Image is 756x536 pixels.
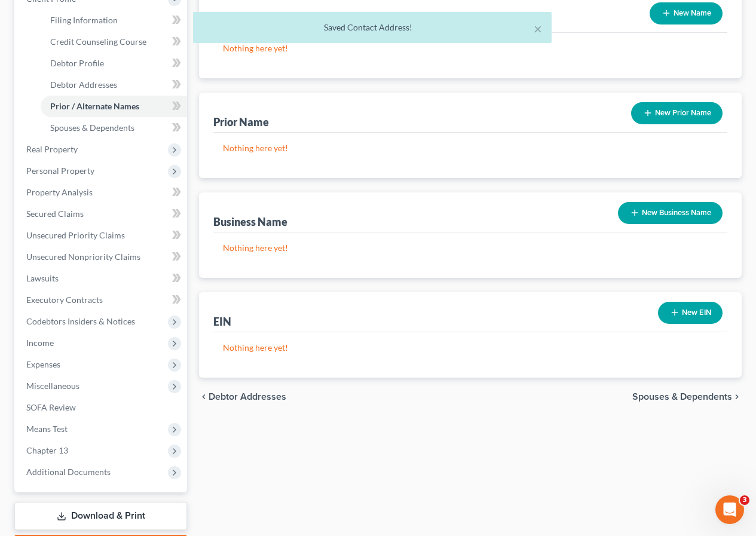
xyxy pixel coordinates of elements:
div: EIN [213,314,231,329]
a: Unsecured Nonpriority Claims [17,246,187,268]
span: Lawsuits [26,273,59,283]
span: Debtor Addresses [50,79,117,90]
button: New Prior Name [631,102,723,124]
span: Additional Documents [26,467,111,477]
span: Income [26,338,54,348]
a: Filing Information [41,10,187,31]
span: Secured Claims [26,209,84,219]
a: Spouses & Dependents [41,117,187,139]
i: chevron_right [732,392,742,402]
button: New Name [650,2,723,24]
span: Spouses & Dependents [632,392,732,402]
p: Nothing here yet! [223,142,718,154]
a: Prior / Alternate Names [41,96,187,117]
p: Nothing here yet! [223,242,718,254]
span: Unsecured Nonpriority Claims [26,252,140,262]
div: Business Name [213,215,287,229]
span: Expenses [26,359,60,369]
span: Spouses & Dependents [50,122,134,133]
span: Executory Contracts [26,295,103,305]
span: 3 [740,495,749,505]
a: Unsecured Priority Claims [17,225,187,246]
a: Secured Claims [17,203,187,225]
span: Real Property [26,144,78,154]
p: Nothing here yet! [223,342,718,354]
button: Spouses & Dependents chevron_right [632,392,742,402]
a: Executory Contracts [17,289,187,311]
a: Property Analysis [17,182,187,203]
span: Codebtors Insiders & Notices [26,316,135,326]
span: Debtor Addresses [209,392,286,402]
div: Saved Contact Address! [203,22,542,33]
a: Download & Print [14,502,187,530]
button: New Business Name [618,202,723,224]
button: New EIN [658,302,723,324]
span: Prior / Alternate Names [50,101,139,111]
span: Miscellaneous [26,381,79,391]
a: Debtor Profile [41,53,187,74]
div: Prior Name [213,115,269,129]
i: chevron_left [199,392,209,402]
a: SOFA Review [17,397,187,418]
span: Personal Property [26,166,94,176]
iframe: Intercom live chat [715,495,744,524]
span: Unsecured Priority Claims [26,230,125,240]
span: SOFA Review [26,402,76,412]
a: Lawsuits [17,268,187,289]
a: Debtor Addresses [41,74,187,96]
button: × [534,22,542,36]
span: Debtor Profile [50,58,104,68]
span: Means Test [26,424,68,434]
span: Chapter 13 [26,445,68,455]
span: Property Analysis [26,187,93,197]
button: chevron_left Debtor Addresses [199,392,286,402]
